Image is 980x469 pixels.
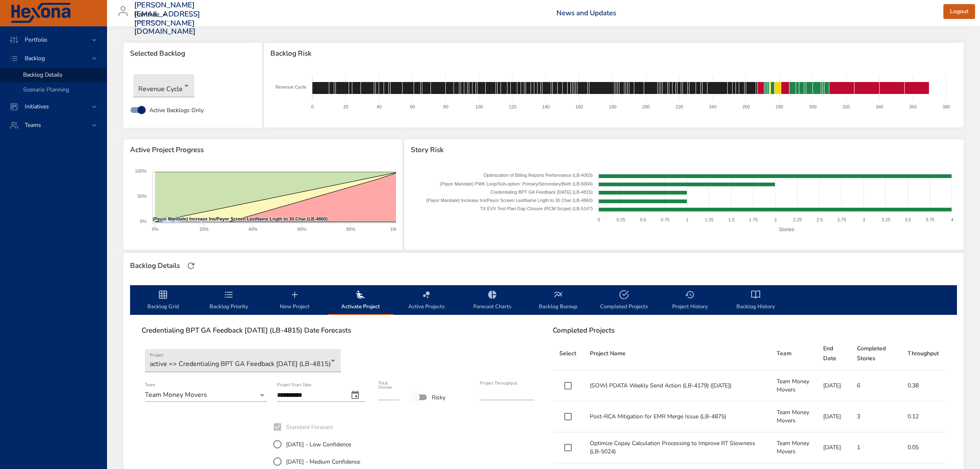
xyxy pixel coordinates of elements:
[137,194,147,199] text: 50%
[556,8,616,18] a: News and Updates
[480,206,593,211] text: TX EVV Test Plan Gap Closure (RCM Scope) (LB-5147)
[675,104,683,109] text: 220
[200,227,209,232] text: 20%
[881,217,890,222] text: 3.25
[583,432,770,463] td: Optimize Copay Calculation Processing to Improve RT Slowness (LB-5024)
[343,104,348,109] text: 20
[640,217,646,222] text: 0.5
[128,259,182,272] div: Backlog Details
[809,104,816,109] text: 300
[23,71,63,79] span: Backlog Details
[490,190,592,195] text: Credentialing BPT GA Feedback [DATE] (LB-4815)
[145,383,155,387] label: Team
[662,290,718,312] span: Project History
[774,217,777,222] text: 2
[185,260,197,272] button: Refresh Page
[530,290,586,312] span: Backlog Burnup
[267,290,323,312] span: New Project
[862,217,865,222] text: 3
[728,290,784,312] span: Backlog History
[333,290,389,312] span: Activate Project
[378,381,394,390] label: Total Stories
[943,104,950,109] text: 380
[542,104,549,109] text: 140
[18,121,48,129] span: Teams
[18,54,51,62] span: Backlog
[426,198,593,203] text: (Payor Mandate) Increase Ins/Payor Screen LastName Lngth to 30 Char (LB-4860)
[149,106,204,115] span: Active Backlogs Only
[411,146,957,154] span: Story Risk
[951,217,953,222] text: 4
[596,290,652,312] span: Completed Projects
[583,371,770,401] td: (SOW) PDATA Weekly Send Action (LB-4179) ([DATE])
[609,104,616,109] text: 180
[483,173,592,178] text: Optimization of Billing Reports Performance (LB-4003)
[140,219,147,224] text: 0%
[145,349,341,372] div: active => Credentialing BPT GA Feedback [DATE] (LB-4815)
[901,371,945,401] td: 0.38
[311,104,314,109] text: 0
[130,146,396,154] span: Active Project Progress
[793,217,802,222] text: 2.25
[443,104,448,109] text: 80
[816,217,822,222] text: 2.5
[817,401,850,432] td: [DATE]
[345,385,365,405] button: change date
[346,227,355,232] text: 80%
[142,326,535,335] h6: Credentialing BPT GA Feedback [DATE] (LB-4815) Date Forecasts
[770,371,817,401] td: Team Money Movers
[817,432,850,463] td: [DATE]
[583,337,770,371] th: Project Name
[850,432,901,463] td: 1
[583,401,770,432] td: Post-RCA Mitigation for EMR Merge Issue (LB-4875)
[432,393,445,402] span: Risky
[18,36,54,44] span: Portfolio
[275,84,306,89] text: Revenue Cycle
[134,8,170,21] div: Raintree
[23,86,69,94] span: Scenario Planning
[286,440,351,449] span: [DATE] - Low Confidence
[842,104,850,109] text: 320
[553,326,946,335] h6: Completed Projects
[770,432,817,463] td: Team Money Movers
[950,7,968,17] span: Logout
[286,457,360,466] span: [DATE] - Medium Confidence
[617,217,625,222] text: 0.25
[509,104,516,109] text: 120
[661,217,669,222] text: 0.75
[286,423,333,431] span: Standard Forecast
[464,290,520,312] span: Forecast Charts
[480,381,517,386] label: Project Throughput
[18,103,56,110] span: Initiatives
[775,104,783,109] text: 280
[130,285,957,315] div: backlog-tab
[553,337,583,371] th: Select
[152,227,158,232] text: 0%
[153,216,328,221] text: (Payor Mandate) Increase Ins/Payor Screen LastName Lngth to 30 Char (LB-4860)
[686,217,688,222] text: 1
[909,104,917,109] text: 360
[875,104,883,109] text: 340
[135,169,147,174] text: 100%
[135,290,191,312] span: Backlog Grid
[742,104,750,109] text: 260
[145,389,267,402] div: Team Money Movers
[410,104,415,109] text: 60
[390,227,402,232] text: 100%
[705,217,713,222] text: 1.25
[440,181,593,186] text: (Payor Mandate) PWK Loop/Sub-option: Primary/Secondary/Both (LB-5004)
[850,401,901,432] td: 3
[133,74,194,97] div: Revenue Cycle
[475,104,483,109] text: 100
[130,49,256,58] span: Selected Backlog
[297,227,306,232] text: 60%
[377,104,382,109] text: 40
[901,337,945,371] th: Throughput
[926,217,934,222] text: 3.75
[901,432,945,463] td: 0.05
[134,1,200,36] h3: [PERSON_NAME][EMAIL_ADDRESS][PERSON_NAME][DOMAIN_NAME]
[201,290,257,312] span: Backlog Priority
[905,217,911,222] text: 3.5
[837,217,846,222] text: 2.75
[249,227,258,232] text: 40%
